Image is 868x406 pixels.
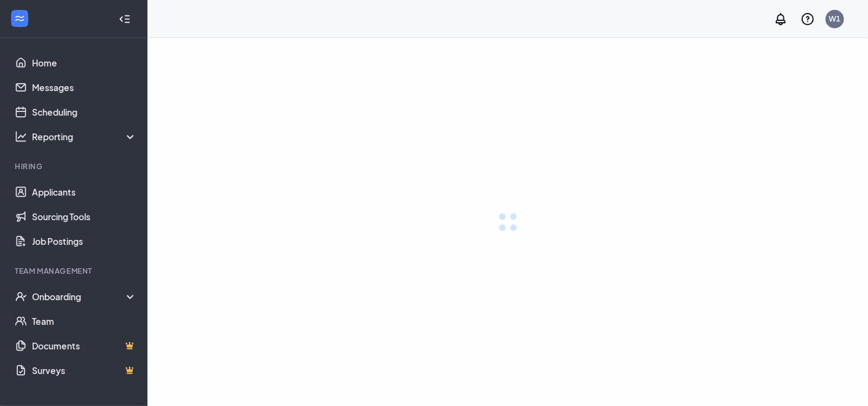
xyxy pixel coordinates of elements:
a: Job Postings [32,229,137,253]
a: Messages [32,75,137,100]
div: W1 [829,14,841,24]
svg: WorkstreamLogo [14,12,26,25]
div: Team Management [15,266,135,276]
svg: UserCheck [15,290,27,303]
svg: Collapse [119,13,131,25]
a: Scheduling [32,100,137,124]
svg: QuestionInfo [800,12,815,26]
div: Onboarding [32,290,138,303]
svg: Analysis [15,130,27,143]
a: Team [32,309,137,333]
div: Hiring [15,161,135,172]
a: SurveysCrown [32,358,137,383]
svg: Notifications [773,12,788,26]
div: Reporting [32,130,138,143]
a: Sourcing Tools [32,204,137,229]
a: Applicants [32,180,137,204]
a: Home [32,50,137,75]
a: DocumentsCrown [32,333,137,358]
